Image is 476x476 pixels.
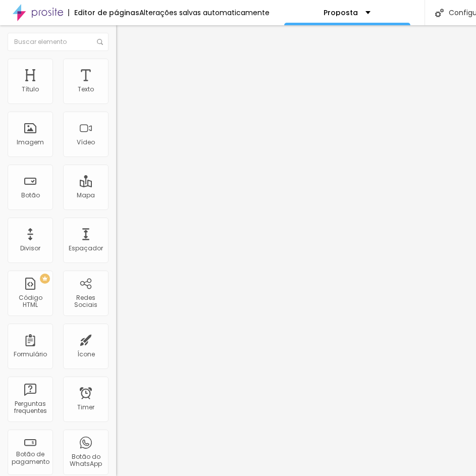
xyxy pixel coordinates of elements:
div: Editor de páginas [68,9,139,16]
div: Redes Sociais [66,294,105,309]
div: Título [22,86,39,93]
div: Timer [77,404,94,411]
div: Perguntas frequentes [10,400,50,415]
input: Buscar elemento [8,33,109,51]
div: Código HTML [10,294,50,309]
div: Imagem [17,139,44,146]
div: Botão de pagamento [10,451,50,465]
div: Espaçador [69,245,103,252]
div: Divisor [20,245,40,252]
p: Proposta [324,9,358,16]
div: Texto [78,86,94,93]
div: Formulário [14,351,47,358]
div: Botão [21,192,40,199]
div: Botão do WhatsApp [66,453,105,468]
img: Icone [435,9,444,17]
div: Ícone [77,351,95,358]
div: Vídeo [77,139,95,146]
div: Mapa [77,192,95,199]
div: Alterações salvas automaticamente [139,9,270,16]
img: Icone [97,39,103,45]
